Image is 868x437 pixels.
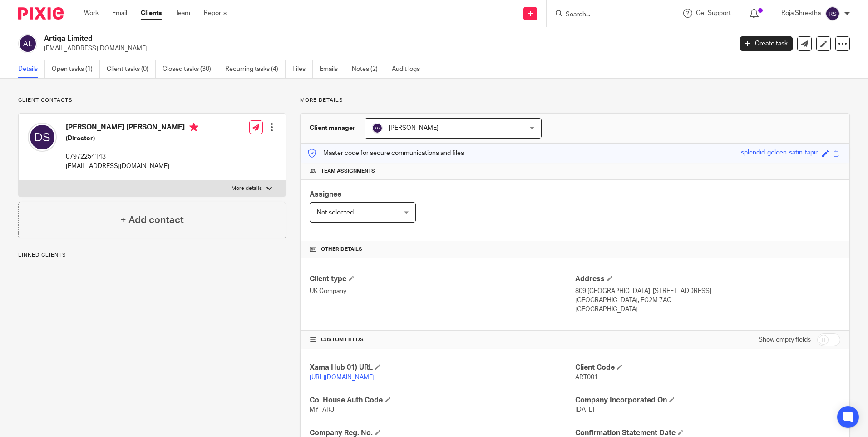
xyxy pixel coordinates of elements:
[321,168,375,175] span: Team assignments
[310,407,334,413] span: MYTARJ
[300,97,850,104] p: More details
[189,123,198,132] i: Primary
[781,9,821,18] p: Roja Shrestha
[372,123,383,134] img: svg%3E
[575,287,840,296] p: 809 [GEOGRAPHIC_DATA], [STREET_ADDRESS]
[310,124,355,133] h3: Client manager
[204,9,227,18] a: Reports
[310,396,575,405] h4: Co. House Auth Code
[317,209,354,216] span: Not selected
[18,252,286,259] p: Linked clients
[740,36,793,51] a: Create task
[66,162,198,171] p: [EMAIL_ADDRESS][DOMAIN_NAME]
[107,60,156,78] a: Client tasks (0)
[575,305,840,314] p: [GEOGRAPHIC_DATA]
[575,274,840,284] h4: Address
[389,125,439,131] span: [PERSON_NAME]
[28,123,57,152] img: svg%3E
[18,97,286,104] p: Client contacts
[175,9,190,18] a: Team
[310,274,575,284] h4: Client type
[18,60,45,78] a: Details
[44,44,726,53] p: [EMAIL_ADDRESS][DOMAIN_NAME]
[141,9,162,18] a: Clients
[18,34,37,53] img: svg%3E
[825,6,840,21] img: svg%3E
[741,148,818,159] div: splendid-golden-satin-tapir
[163,60,218,78] a: Closed tasks (30)
[310,374,375,381] a: [URL][DOMAIN_NAME]
[310,363,575,372] h4: Xama Hub 01) URL
[18,7,64,20] img: Pixie
[292,60,313,78] a: Files
[66,134,198,143] h5: (Director)
[225,60,286,78] a: Recurring tasks (4)
[310,336,575,343] h4: CUSTOM FIELDS
[120,213,184,227] h4: + Add contact
[310,287,575,296] p: UK Company
[696,10,731,16] span: Get Support
[44,34,590,44] h2: Artiqa Limited
[112,9,127,18] a: Email
[84,9,99,18] a: Work
[392,60,427,78] a: Audit logs
[575,407,594,413] span: [DATE]
[232,185,262,192] p: More details
[575,363,840,372] h4: Client Code
[575,296,840,305] p: [GEOGRAPHIC_DATA], EC2M 7AQ
[320,60,345,78] a: Emails
[565,11,646,19] input: Search
[321,246,362,253] span: Other details
[575,374,598,381] span: ART001
[66,123,198,134] h4: [PERSON_NAME] [PERSON_NAME]
[310,191,341,198] span: Assignee
[307,149,464,158] p: Master code for secure communications and files
[352,60,385,78] a: Notes (2)
[575,396,840,405] h4: Company Incorporated On
[52,60,100,78] a: Open tasks (1)
[759,335,811,344] label: Show empty fields
[66,152,198,161] p: 07972254143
